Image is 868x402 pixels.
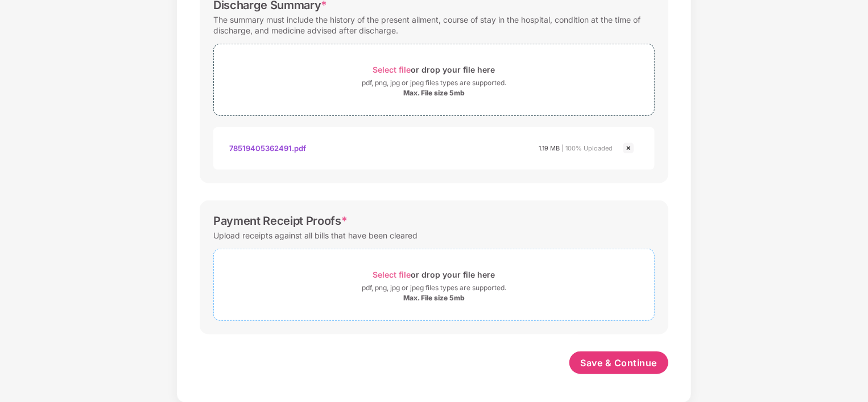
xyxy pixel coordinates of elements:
div: pdf, png, jpg or jpeg files types are supported. [362,77,506,89]
span: Select file [373,65,411,74]
button: Save & Continue [569,351,669,374]
div: 78519405362491.pdf [229,139,306,158]
span: Select fileor drop your file herepdf, png, jpg or jpeg files types are supported.Max. File size 5mb [214,258,654,312]
span: 1.19 MB [539,144,560,152]
span: Save & Continue [581,357,658,369]
div: pdf, png, jpg or jpeg files types are supported. [362,282,506,294]
span: Select file [373,270,411,279]
div: Payment Receipt Proofs [213,214,348,228]
div: Upload receipts against all bills that have been cleared [213,228,418,243]
div: The summary must include the history of the present ailment, course of stay in the hospital, cond... [213,12,655,38]
div: Max. File size 5mb [403,294,465,303]
img: svg+xml;base64,PHN2ZyBpZD0iQ3Jvc3MtMjR4MjQiIHhtbG5zPSJodHRwOi8vd3d3LnczLm9yZy8yMDAwL3N2ZyIgd2lkdG... [622,141,635,155]
span: Select fileor drop your file herepdf, png, jpg or jpeg files types are supported.Max. File size 5mb [214,53,654,107]
div: or drop your file here [373,62,495,77]
div: or drop your file here [373,267,495,282]
span: | 100% Uploaded [561,144,613,152]
div: Max. File size 5mb [403,89,465,98]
